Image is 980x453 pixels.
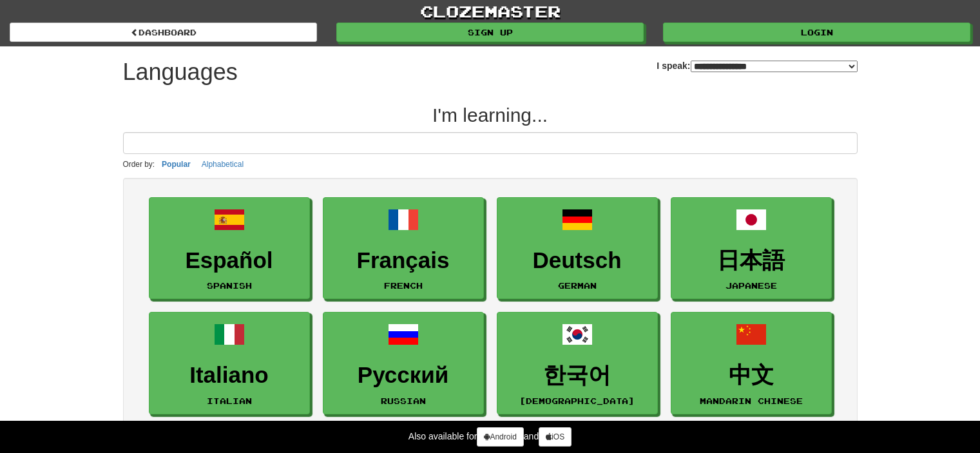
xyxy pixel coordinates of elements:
h3: 한국어 [504,363,651,388]
small: German [558,281,597,290]
a: 한국어[DEMOGRAPHIC_DATA] [497,312,658,414]
a: 中文Mandarin Chinese [671,312,832,414]
h3: 中文 [678,363,825,388]
small: Order by: [123,160,155,169]
a: dashboard [10,23,317,42]
a: FrançaisFrench [323,197,484,300]
a: Android [477,427,523,447]
button: Popular [158,157,195,171]
small: Russian [381,396,426,405]
a: Sign up [336,23,644,42]
h3: Deutsch [504,248,651,273]
a: ItalianoItalian [149,312,310,414]
small: Mandarin Chinese [700,396,803,405]
h2: I'm learning... [123,104,858,126]
h3: Русский [330,363,477,388]
a: EspañolSpanish [149,197,310,300]
select: I speak: [691,61,858,72]
a: 日本語Japanese [671,197,832,300]
a: DeutschGerman [497,197,658,300]
a: РусскийRussian [323,312,484,414]
button: Alphabetical [198,157,247,171]
h3: 日本語 [678,248,825,273]
small: Italian [207,396,252,405]
small: [DEMOGRAPHIC_DATA] [519,396,635,405]
h1: Languages [123,59,238,85]
a: Login [663,23,970,42]
small: Japanese [725,281,777,290]
label: I speak: [657,59,857,72]
h3: Français [330,248,477,273]
h3: Italiano [156,363,303,388]
small: Spanish [207,281,252,290]
a: iOS [539,427,572,447]
h3: Español [156,248,303,273]
small: French [384,281,423,290]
